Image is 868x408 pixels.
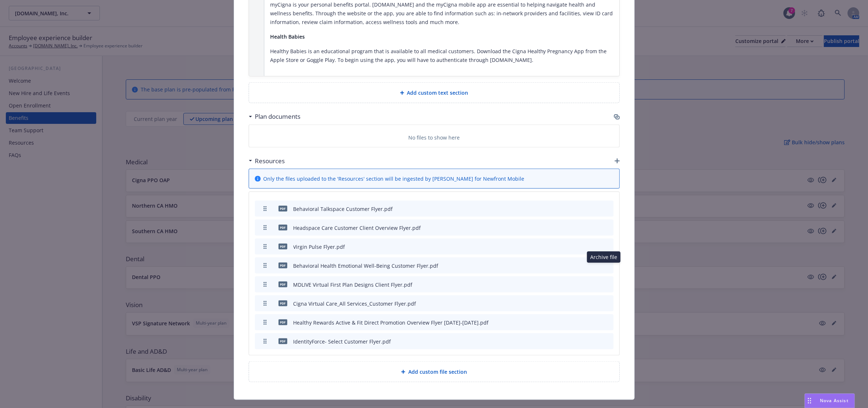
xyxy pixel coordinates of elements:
div: Add custom text section [249,82,620,103]
div: Behavioral Health Emotional Well-Being Customer Flyer.pdf [293,262,439,270]
p: Healthy Babies is an educational program that is available to all medical customers. Download the... [270,47,614,64]
p: myCigna is your personal benefits portal. [DOMAIN_NAME] and the myCigna mobile app are essential ... [270,0,614,27]
div: MDLIVE Virtual First Plan Designs Client Flyer.pdf [293,281,413,289]
button: preview file [592,205,599,213]
button: archive file [605,205,611,213]
button: download file [581,319,587,326]
button: download file [581,224,587,232]
div: Headspace Care Customer Client Overview Flyer.pdf [293,224,421,232]
span: Add custom text section [407,89,468,97]
button: download file [581,338,587,345]
button: preview file [592,300,599,307]
div: Plan documents [249,112,301,121]
h3: Resources [255,156,285,166]
span: pdf [279,319,287,325]
span: pdf [279,263,287,268]
div: Drag to move [805,394,814,408]
button: preview file [592,319,599,326]
button: preview file [592,243,599,251]
span: pdf [279,301,287,306]
button: archive file [605,319,611,326]
div: Cigna Virtual Care_All Services_Customer Flyer.pdf [293,300,416,307]
button: archive file [605,262,611,270]
div: Virgin Pulse Flyer.pdf [293,243,345,251]
div: Resources [249,156,285,166]
button: preview file [592,338,599,345]
span: Only the files uploaded to the 'Resources' section will be ingested by [PERSON_NAME] for Newfront... [264,175,525,183]
button: preview file [592,224,599,232]
strong: Health Babies [270,33,305,40]
span: pdf [279,282,287,287]
span: Add custom file section [408,368,467,376]
p: No files to show here [408,134,460,141]
button: archive file [603,280,611,289]
span: pdf [279,338,287,344]
div: IdentityForce- Select Customer Flyer.pdf [293,338,391,345]
div: Behavioral Talkspace Customer Flyer.pdf [293,205,393,213]
h3: Plan documents [255,112,301,121]
button: archive file [605,243,611,251]
span: pdf [279,206,287,211]
button: download file [581,300,587,307]
div: Healthy Rewards Active & Fit Direct Promotion Overview Flyer [DATE]-[DATE].pdf [293,319,489,326]
button: preview file [592,262,599,270]
div: Add custom file section [249,361,620,382]
span: Nova Assist [820,397,849,404]
button: download file [581,243,587,251]
button: download file [581,205,587,213]
button: preview file [591,280,598,289]
button: archive file [605,300,611,307]
button: Nova Assist [805,393,855,408]
button: archive file [605,224,611,232]
span: pdf [279,244,287,249]
button: download file [579,280,585,289]
button: archive file [605,338,611,345]
button: download file [581,262,587,270]
span: pdf [279,225,287,230]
